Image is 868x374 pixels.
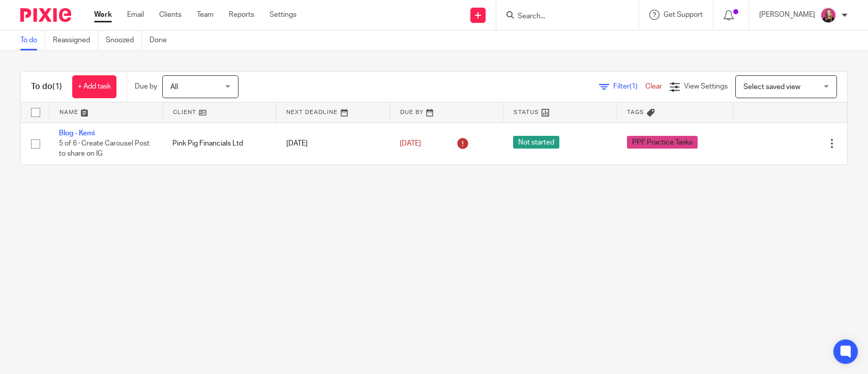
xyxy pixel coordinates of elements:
a: Team [197,10,214,20]
h1: To do [31,81,62,92]
span: Not started [513,136,559,149]
span: 5 of 6 · Create Carousel Post to share on IG [59,140,149,158]
a: Settings [270,10,296,20]
a: Email [127,10,144,20]
span: Tags [627,109,644,115]
span: All [170,83,178,91]
a: Blog - Kemi [59,130,95,137]
span: (1) [630,83,638,90]
img: Pixie [20,8,71,22]
td: [DATE] [276,123,390,164]
a: Done [149,31,174,50]
td: Pink Pig Financials Ltd [162,123,276,164]
a: + Add task [72,75,116,98]
a: Clear [645,83,662,90]
span: Get Support [664,11,703,18]
a: Clients [159,10,182,20]
p: [PERSON_NAME] [759,10,815,20]
img: Team%20headshots.png [820,7,836,23]
a: Reassigned [53,31,98,50]
input: Search [517,12,608,21]
a: To do [20,31,45,50]
span: Select saved view [743,83,800,91]
a: Reports [229,10,254,20]
span: View Settings [684,83,728,90]
span: Filter [613,83,645,90]
p: Due by [135,81,157,92]
a: Work [94,10,112,20]
a: Snoozed [106,31,142,50]
span: PPF Practice Tasks [627,136,698,149]
span: (1) [52,82,62,91]
span: [DATE] [400,140,421,147]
